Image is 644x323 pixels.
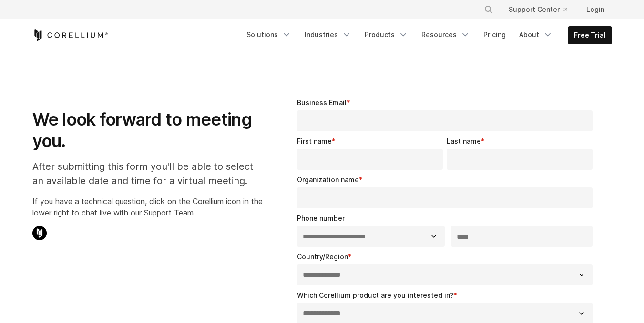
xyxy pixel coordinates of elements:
[297,291,454,299] span: Which Corellium product are you interested in?
[568,27,612,44] a: Free Trial
[299,26,357,43] a: Industries
[32,196,263,218] p: If you have a technical question, click on the Corellium icon in the lower right to chat live wit...
[472,1,612,18] div: Navigation Menu
[501,1,575,18] a: Support Center
[32,29,108,41] a: Corellium Home
[579,1,612,18] a: Login
[416,26,476,43] a: Resources
[513,26,558,43] a: About
[32,159,263,188] p: After submitting this form you'll be able to select an available date and time for a virtual meet...
[478,26,511,43] a: Pricing
[297,176,359,184] span: Organization name
[480,1,497,18] button: Search
[297,98,347,107] span: Business Email
[241,26,297,43] a: Solutions
[297,253,348,261] span: Country/Region
[297,137,332,145] span: First name
[32,226,47,240] img: Corellium Chat Icon
[241,26,612,44] div: Navigation Menu
[359,26,414,43] a: Products
[32,109,263,152] h1: We look forward to meeting you.
[297,214,345,222] span: Phone number
[447,137,481,145] span: Last name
